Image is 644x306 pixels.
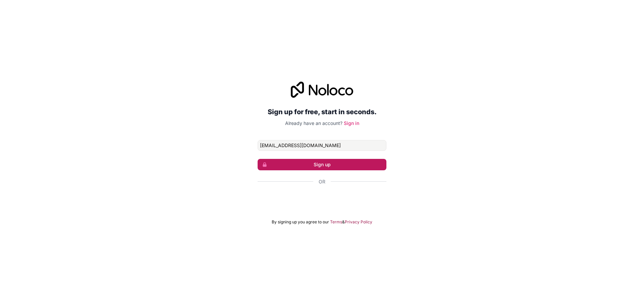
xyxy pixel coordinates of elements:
a: Sign in [344,120,359,126]
a: Terms [330,219,342,225]
input: Email address [258,140,386,151]
iframe: Sign in with Google Button [254,192,390,207]
span: & [342,219,345,225]
span: Or [319,178,325,185]
span: Already have an account? [285,120,342,126]
a: Privacy Policy [345,219,372,225]
h2: Sign up for free, start in seconds. [258,106,386,118]
span: By signing up you agree to our [272,219,329,225]
button: Sign up [258,159,386,170]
